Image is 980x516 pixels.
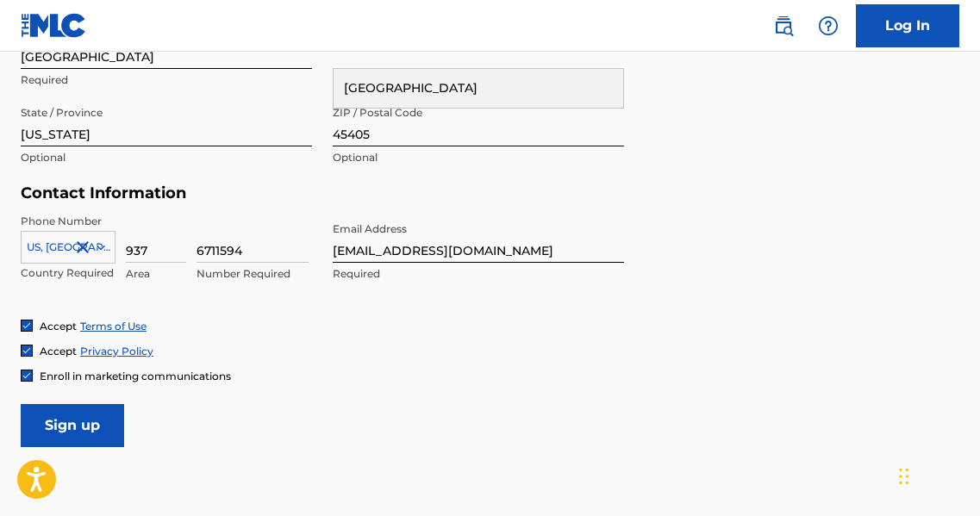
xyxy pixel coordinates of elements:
[21,404,124,447] input: Sign up
[40,320,77,333] span: Accept
[21,72,312,88] p: Required
[334,69,623,108] div: [GEOGRAPHIC_DATA]
[22,320,32,331] img: checkbox
[197,266,309,282] p: Number Required
[80,345,153,357] a: Privacy Policy
[894,433,980,516] iframe: Chat Widget
[21,265,115,281] p: Country Required
[40,345,77,357] span: Accept
[126,266,186,282] p: Area
[21,150,312,165] p: Optional
[333,266,624,282] p: Required
[333,150,624,165] p: Optional
[818,16,839,36] img: help
[811,9,846,43] div: Help
[40,370,231,382] span: Enroll in marketing communications
[773,16,794,36] img: search
[22,345,32,356] img: checkbox
[21,13,87,38] img: MLC Logo
[21,183,624,203] h5: Contact Information
[22,370,32,381] img: checkbox
[766,9,801,43] a: Public Search
[899,451,909,502] div: Drag
[856,4,959,47] a: Log In
[80,320,147,333] a: Terms of Use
